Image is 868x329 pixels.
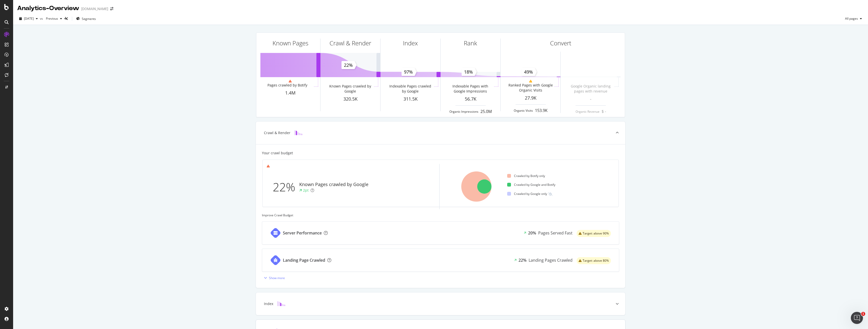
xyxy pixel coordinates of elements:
div: Crawled by Google only [507,192,547,196]
button: Show more [262,274,285,282]
span: 1 [861,312,865,316]
div: Show more [269,276,285,280]
div: Known Pages [273,39,308,47]
div: Index [403,39,418,47]
div: warning label [577,257,611,264]
span: 2025 Aug. 21st [24,16,34,21]
div: Crawled by Google and Botify [507,183,555,187]
div: warning label [577,230,611,237]
div: Pages crawled by Botify [267,83,307,88]
div: Known Pages crawled by Google [328,84,373,94]
div: Organic Impressions [449,109,478,114]
span: All pages [843,16,858,21]
div: 22% [519,257,527,263]
span: Previous [44,16,58,21]
span: vs [40,16,44,21]
div: Indexable Pages with Google Impressions [448,84,493,94]
div: 56.7K [441,96,500,102]
img: block-icon [294,130,303,135]
span: Target: above 80% [583,259,609,262]
div: Crawl & Render [330,39,371,47]
div: 1.4M [260,90,320,96]
iframe: Intercom live chat [851,312,863,324]
div: Analytics - Overview [17,4,79,13]
button: Segments [74,15,98,23]
div: Your crawl budget [262,151,293,156]
div: [DOMAIN_NAME] [81,6,108,11]
div: Rank [464,39,477,47]
div: Landing Pages Crawled [529,257,573,263]
div: 320.5K [320,96,380,102]
div: 2pt [303,188,309,193]
button: All pages [843,15,864,23]
a: Server Performance20%Pages Served Fastwarning label [262,221,619,245]
div: 311.5K [381,96,440,102]
a: Landing Page Crawled22%Landing Pages Crawledwarning label [262,249,619,272]
div: Indexable Pages crawled by Google [388,84,433,94]
div: Crawled by Botify only [507,174,545,178]
div: Pages Served Fast [538,230,573,236]
div: Index [264,301,273,306]
span: Segments [82,17,96,21]
div: 20% [528,230,536,236]
div: Crawl & Render [264,130,290,135]
div: 25.0M [480,109,492,114]
div: 22% [273,179,299,195]
div: Improve Crawl Budget [262,213,619,217]
button: [DATE] [17,15,40,23]
span: Target: above 90% [583,232,609,235]
div: Landing Page Crawled [283,257,325,263]
button: Previous [44,15,64,23]
div: Server Performance [283,230,322,236]
div: arrow-right-arrow-left [110,7,113,11]
img: block-icon [277,301,285,306]
div: Known Pages crawled by Google [299,181,368,188]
